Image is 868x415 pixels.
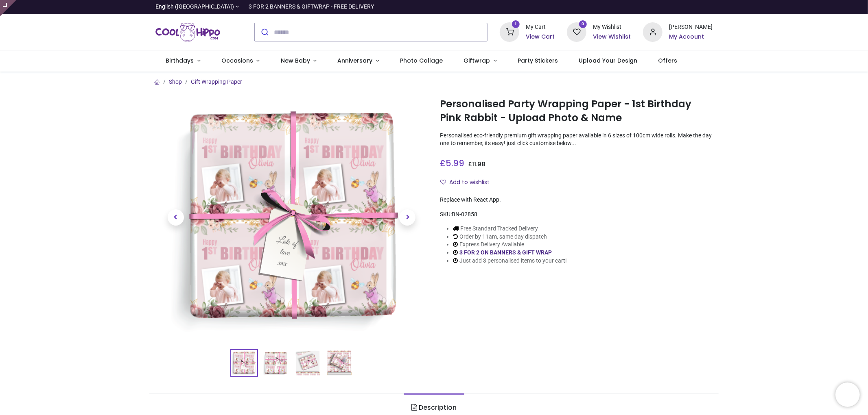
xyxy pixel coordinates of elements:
a: Anniversary [327,50,390,72]
span: Previous [168,209,184,226]
img: BN-02858-03 [295,350,321,376]
a: English ([GEOGRAPHIC_DATA]) [155,3,239,11]
div: My Wishlist [593,23,631,31]
span: Upload Your Design [579,56,637,65]
a: Gift Wrapping Paper [191,78,242,85]
span: Giftwrap [464,56,490,65]
button: Submit [255,23,274,41]
li: Free Standard Tracked Delivery [453,225,567,233]
span: New Baby [281,56,310,65]
img: Personalised Party Wrapping Paper - 1st Birthday Pink Rabbit - Upload Photo & Name [231,350,257,376]
span: Birthdays [166,56,194,65]
a: Next [387,132,428,303]
span: BN-02858 [452,211,477,217]
a: Occasions [211,50,270,72]
img: BN-02858-04 [326,350,352,376]
a: New Baby [270,50,327,72]
sup: 0 [579,20,587,28]
div: My Cart [526,23,555,31]
a: Giftwrap [453,50,507,72]
a: Logo of Cool Hippo [155,21,221,43]
a: Birthdays [155,50,211,72]
a: 3 FOR 2 ON BANNERS & GIFT WRAP [459,249,552,256]
li: Just add 3 personalised items to your cart! [453,257,567,265]
iframe: Brevo live chat [835,382,860,407]
a: 1 [500,28,519,35]
a: Shop [169,78,182,85]
button: Add to wishlistAdd to wishlist [440,176,496,189]
li: Express Delivery Available [453,241,567,249]
img: Cool Hippo [155,21,221,43]
img: BN-02858-02 [263,350,289,376]
div: [PERSON_NAME] [669,23,713,31]
a: 0 [567,28,586,35]
i: Add to wishlist [440,179,446,185]
h1: Personalised Party Wrapping Paper - 1st Birthday Pink Rabbit - Upload Photo & Name [440,97,713,125]
div: SKU: [440,211,713,219]
a: View Cart [526,33,555,41]
iframe: Customer reviews powered by Trustpilot [542,3,713,11]
span: Offers [658,56,678,65]
a: Previous [155,132,196,303]
a: View Wishlist [593,33,631,41]
span: 11.98 [472,160,485,168]
span: £ [440,157,464,169]
span: 5.99 [446,157,464,169]
div: Replace with React App. [440,196,713,204]
p: Personalised eco-friendly premium gift wrapping paper available in 6 sizes of 100cm wide rolls. M... [440,132,713,148]
span: £ [468,160,485,168]
sup: 1 [512,20,520,28]
a: My Account [669,33,713,41]
span: Occasions [221,56,253,65]
img: Personalised Party Wrapping Paper - 1st Birthday Pink Rabbit - Upload Photo & Name [170,96,414,339]
div: 3 FOR 2 BANNERS & GIFTWRAP - FREE DELIVERY [249,3,374,11]
li: Order by 11am, same day dispatch [453,233,567,241]
span: Anniversary [338,56,373,65]
span: Next [399,209,415,226]
span: Photo Collage [400,56,443,65]
span: Party Stickers [518,56,558,65]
